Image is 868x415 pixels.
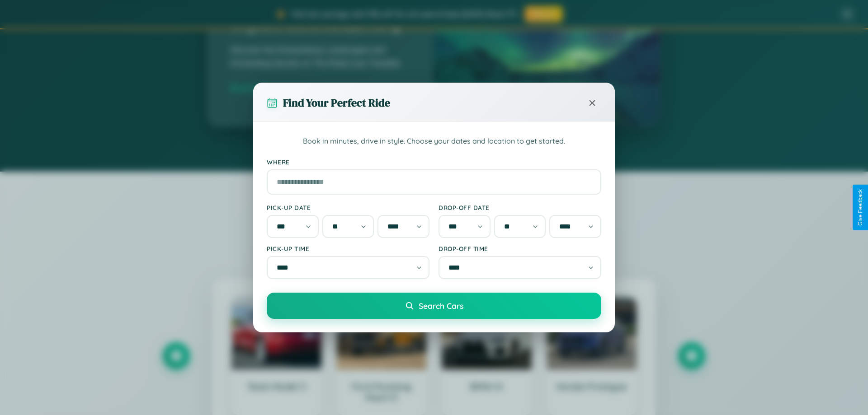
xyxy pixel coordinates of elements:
h3: Find Your Perfect Ride [283,95,390,110]
label: Drop-off Date [439,204,601,211]
label: Drop-off Time [439,245,601,252]
label: Pick-up Time [267,245,429,252]
button: Search Cars [267,293,601,319]
span: Search Cars [419,301,463,311]
label: Pick-up Date [267,204,429,211]
p: Book in minutes, drive in style. Choose your dates and location to get started. [267,135,601,147]
label: Where [267,158,601,166]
